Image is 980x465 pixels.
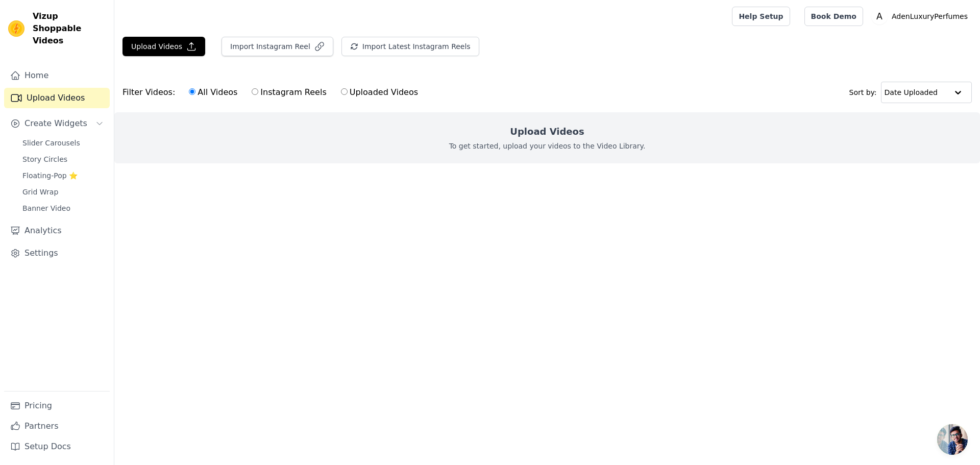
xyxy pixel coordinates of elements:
[122,37,205,56] button: Upload Videos
[16,168,110,183] a: Floating-Pop ⭐
[4,65,110,86] a: Home
[16,185,110,199] a: Grid Wrap
[4,221,110,241] a: Analytics
[22,138,80,148] span: Slider Carousels
[188,86,238,99] label: All Videos
[849,82,972,103] div: Sort by:
[4,243,110,263] a: Settings
[341,88,348,95] input: Uploaded Videos
[937,424,968,455] a: Open chat
[16,201,110,215] a: Banner Video
[122,81,424,104] div: Filter Videos:
[4,436,110,457] a: Setup Docs
[732,7,790,26] a: Help Setup
[8,20,24,37] img: Vizup
[4,416,110,436] a: Partners
[4,113,110,134] button: Create Widgets
[189,88,195,95] input: All Videos
[251,86,327,99] label: Instagram Reels
[22,187,58,197] span: Grid Wrap
[888,7,972,26] p: AdenLuxuryPerfumes
[871,7,972,26] button: A AdenLuxuryPerfumes
[222,37,333,56] button: Import Instagram Reel
[510,125,584,139] h2: Upload Videos
[22,170,78,181] span: Floating-Pop ⭐
[22,203,70,213] span: Banner Video
[876,11,883,21] text: A
[804,7,863,26] a: Book Demo
[33,10,106,47] span: Vizup Shoppable Videos
[252,88,258,95] input: Instagram Reels
[22,154,67,164] span: Story Circles
[16,136,110,150] a: Slider Carousels
[341,37,479,56] button: Import Latest Instagram Reels
[16,152,110,166] a: Story Circles
[340,86,419,99] label: Uploaded Videos
[4,88,110,108] a: Upload Videos
[24,117,87,130] span: Create Widgets
[4,396,110,416] a: Pricing
[449,141,646,151] p: To get started, upload your videos to the Video Library.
